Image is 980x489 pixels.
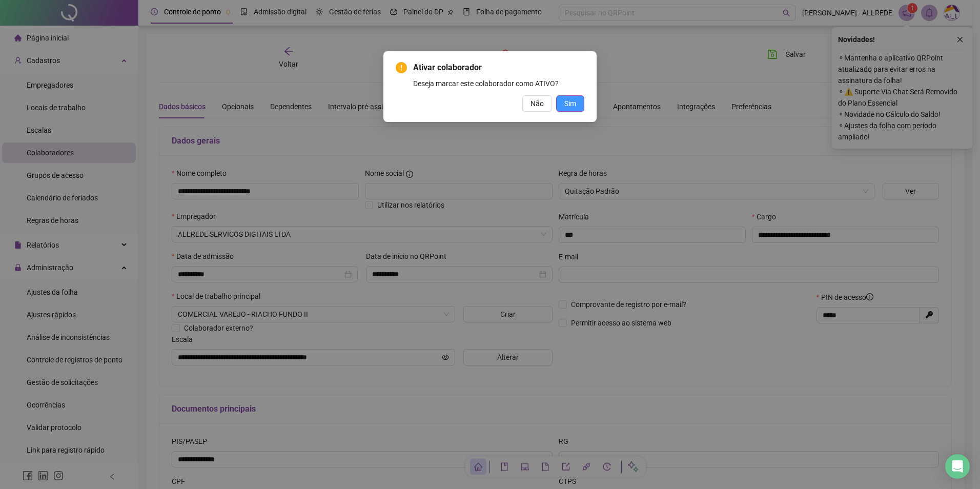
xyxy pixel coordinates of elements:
button: Não [522,95,552,112]
span: exclamation-circle [396,62,407,73]
button: Sim [556,95,584,112]
span: Ativar colaborador [413,62,584,74]
span: Sim [564,98,576,109]
span: Não [530,98,544,109]
div: Open Intercom Messenger [945,454,970,479]
div: Deseja marcar este colaborador como ATIVO? [413,78,584,89]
